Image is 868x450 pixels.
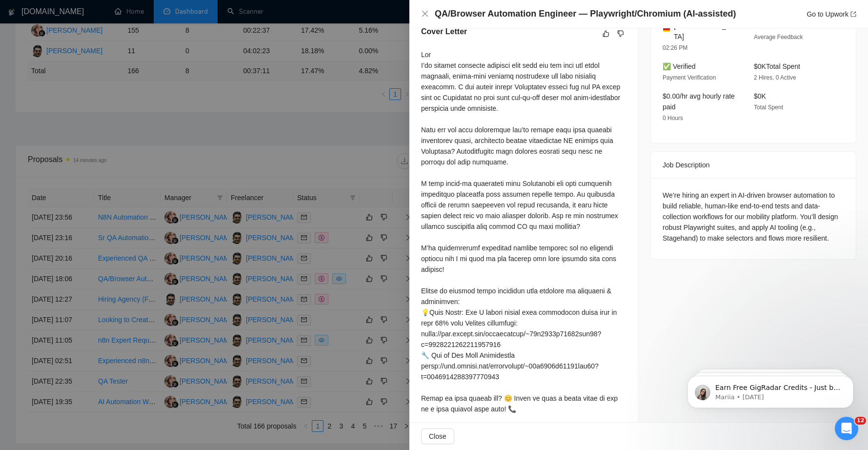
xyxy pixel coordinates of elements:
span: $0.00/hr avg hourly rate paid [663,92,735,111]
span: 0 Hours [663,115,683,122]
iframe: Intercom live chat [835,417,858,440]
div: We’re hiring an expert in AI-driven browser automation to build reliable, human-like end-to-end t... [663,190,844,244]
span: like [603,30,609,38]
span: ✅ Verified [663,62,696,70]
button: Close [421,10,429,18]
span: close [421,10,429,18]
span: $0K Total Spent [754,62,800,70]
span: 12 [855,417,866,425]
span: 02:26 PM [663,44,687,51]
span: Total Spent [754,104,783,111]
span: Payment Verification [663,74,716,81]
span: dislike [617,30,624,38]
h5: Cover Letter [421,26,467,38]
iframe: Intercom notifications message [673,355,868,424]
img: 🇩🇪 [663,26,670,33]
span: Average Feedback [754,34,803,41]
button: dislike [615,28,626,40]
button: like [600,28,612,40]
div: Job Description [663,152,844,178]
span: $0K [754,92,766,100]
span: Close [429,431,446,442]
button: Close [421,429,454,444]
span: export [850,11,856,17]
span: 2 Hires, 0 Active [754,74,796,81]
span: [GEOGRAPHIC_DATA] [674,20,738,42]
a: Go to Upworkexport [807,10,856,18]
h4: QA/Browser Automation Engineer — Playwright/Chromium (AI-assisted) [435,8,736,20]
